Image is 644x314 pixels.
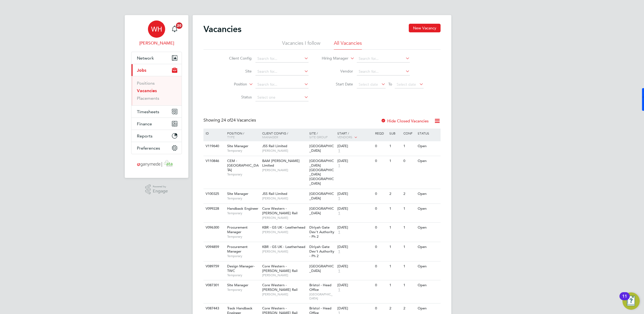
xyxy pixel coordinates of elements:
span: Temporary [227,211,259,215]
div: Client Config / [261,129,308,142]
label: Start Date [322,82,353,87]
div: 0 [374,204,388,214]
span: [PERSON_NAME] [262,273,307,277]
span: 24 of [221,118,231,123]
span: To [387,81,394,88]
a: Placements [137,96,159,101]
span: [GEOGRAPHIC_DATA] [309,191,334,201]
div: 1 [402,261,416,271]
input: Search for... [255,81,309,88]
span: 20 [176,22,182,29]
li: Vacancies I follow [282,40,320,50]
span: Design Manager- TWC [227,264,255,273]
div: 1 [402,280,416,290]
div: 0 [374,303,388,313]
span: Diriyah Gate Dev't Authority - Ph 2 [309,244,334,258]
div: 0 [374,261,388,271]
div: [DATE] [337,159,372,163]
span: 1 [337,211,341,216]
span: [PERSON_NAME] [262,292,307,296]
input: Search for... [255,55,309,63]
div: Jobs [131,76,182,105]
label: Hide Closed Vacancies [381,118,429,123]
button: Network [131,52,182,64]
div: 1 [388,223,402,233]
button: New Vacancy [409,24,441,32]
div: Site / [308,129,336,142]
div: 1 [402,242,416,252]
div: [DATE] [337,144,372,149]
span: Temporary [227,234,259,239]
span: Site Manager [227,144,248,148]
div: Reqd [374,129,388,138]
span: Bristol - Head Office [309,283,331,292]
span: Type [227,135,235,139]
img: ganymedesolutions-logo-retina.png [136,160,178,168]
div: Open [416,141,440,151]
div: V119640 [204,141,223,151]
span: Preferences [137,146,160,151]
span: Select date [397,82,416,87]
span: Reports [137,133,153,139]
div: Open [416,156,440,166]
span: CEM - [GEOGRAPHIC_DATA] [227,158,259,172]
div: 1 [402,204,416,214]
span: [GEOGRAPHIC_DATA] [309,292,335,301]
span: KBR - GS UK - Leatherhead [262,244,305,249]
span: Timesheets [137,109,159,114]
div: 0 [374,223,388,233]
button: Preferences [131,142,182,154]
span: 1 [337,230,341,234]
div: Showing [203,118,257,123]
div: 1 [402,223,416,233]
div: [DATE] [337,264,372,269]
a: 20 [169,20,180,38]
a: Vacancies [137,88,157,93]
span: [GEOGRAPHIC_DATA] [309,264,334,273]
div: Open [416,189,440,199]
div: [DATE] [337,225,372,230]
span: [PERSON_NAME] [262,249,307,254]
button: Open Resource Center, 11 new notifications [622,292,640,310]
span: Temporary [227,254,259,258]
div: Start / [336,129,374,142]
div: [DATE] [337,192,372,196]
span: Temporary [227,273,259,277]
span: [PERSON_NAME] [262,149,307,153]
div: Open [416,242,440,252]
span: Temporary [227,172,259,177]
div: Open [416,261,440,271]
div: 1 [388,141,402,151]
a: Go to home page [131,160,182,168]
div: 2 [402,303,416,313]
a: WH[PERSON_NAME] [131,20,182,46]
div: 1 [388,261,402,271]
button: Timesheets [131,106,182,118]
span: Site Manager [227,283,248,287]
span: BAM [PERSON_NAME] Limited [262,158,300,168]
span: Manager [262,135,278,139]
div: Open [416,204,440,214]
span: Diriyah Gate Dev't Authority - Ph 2 [309,225,334,239]
div: 1 [402,141,416,151]
span: [PERSON_NAME] [262,230,307,234]
span: [GEOGRAPHIC_DATA] [309,144,334,153]
h2: Vacancies [203,24,241,34]
span: [PERSON_NAME] [262,216,307,220]
span: William Heath [131,40,182,46]
div: 0 [374,280,388,290]
input: Search for... [357,55,410,63]
div: Open [416,223,440,233]
span: JSS Rail Limited [262,144,287,148]
div: V087443 [204,303,223,313]
span: Powered by [153,184,168,189]
label: Site [221,69,252,74]
span: Procurement Manager [227,225,248,234]
div: 0 [374,242,388,252]
span: Temporary [227,288,259,292]
div: [DATE] [337,206,372,211]
span: Select date [359,82,378,87]
span: Network [137,56,154,61]
span: Core Western - [PERSON_NAME] Rail [262,264,297,273]
div: Conf [402,129,416,138]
